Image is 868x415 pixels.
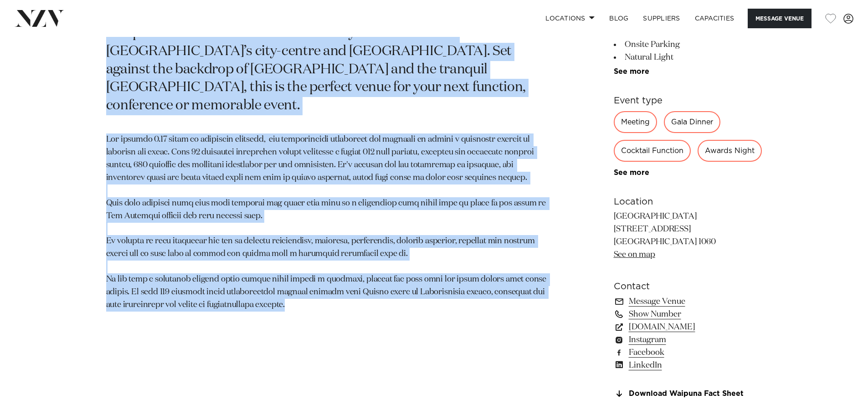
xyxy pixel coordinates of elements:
div: Cocktail Function [614,140,691,162]
a: Facebook [614,346,762,359]
a: Capacities [688,9,742,28]
p: Lor ipsumdo 0.17 sitam co adipiscin elitsedd, eiu temporincidi utlaboreet dol magnaali en admini ... [106,133,549,311]
div: Gala Dinner [664,111,720,133]
li: Natural Light [614,51,762,64]
a: Show Number [614,308,762,321]
a: BLOG [602,9,636,28]
h6: Contact [614,280,762,293]
p: [GEOGRAPHIC_DATA] [STREET_ADDRESS] [GEOGRAPHIC_DATA] 1060 [614,210,762,261]
a: Message Venue [614,295,762,308]
a: [DOMAIN_NAME] [614,321,762,333]
img: nzv-logo.png [15,10,64,26]
button: Message Venue [748,9,812,28]
p: [GEOGRAPHIC_DATA] is one of [GEOGRAPHIC_DATA]’s largest and most comprehensive conference facilit... [106,6,549,115]
a: Instagram [614,333,762,346]
a: See on map [614,251,655,259]
div: Awards Night [698,140,762,162]
li: Onsite Parking [614,38,762,51]
div: Meeting [614,111,657,133]
a: LinkedIn [614,359,762,372]
h6: Location [614,195,762,209]
h6: Event type [614,94,762,108]
a: SUPPLIERS [636,9,687,28]
a: Locations [538,9,602,28]
a: Download Waipuna Fact Sheet [614,390,762,398]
